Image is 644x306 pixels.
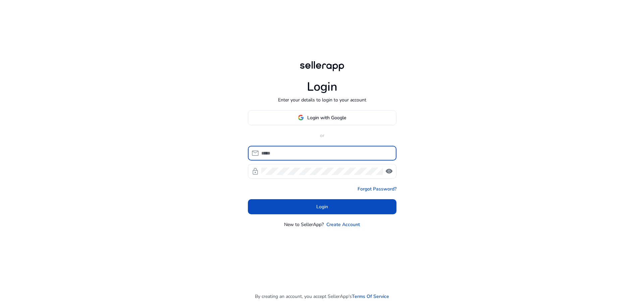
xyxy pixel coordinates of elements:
[251,149,259,157] span: mail
[326,221,360,228] a: Create Account
[248,199,396,214] button: Login
[385,167,393,175] span: visibility
[248,110,396,125] button: Login with Google
[358,185,396,192] a: Forgot Password?
[284,221,324,228] p: New to SellerApp?
[352,293,389,300] a: Terms Of Service
[298,115,304,121] img: google-logo.svg
[316,203,328,210] span: Login
[278,96,366,103] p: Enter your details to login to your account
[307,80,337,94] h1: Login
[307,114,346,121] span: Login with Google
[248,132,396,139] p: or
[251,167,259,175] span: lock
